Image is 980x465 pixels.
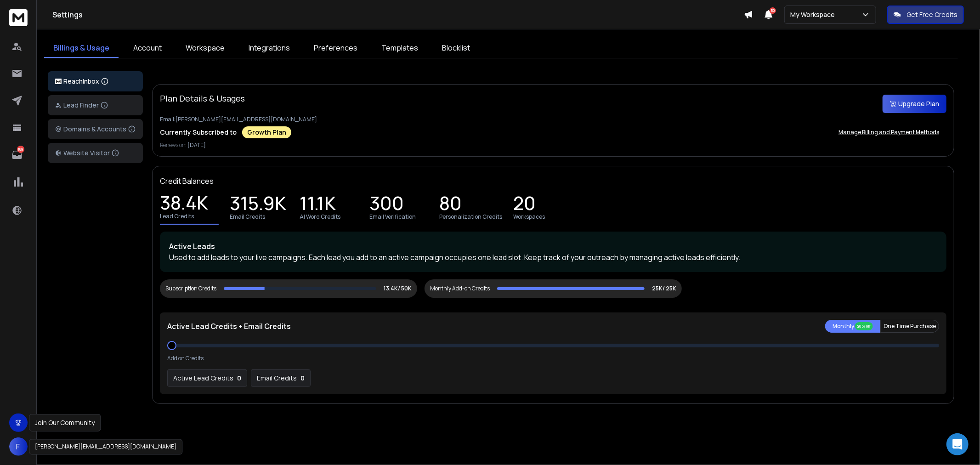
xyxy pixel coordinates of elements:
p: Workspaces [513,213,545,221]
p: Email Credits [230,213,265,221]
button: Website Visitor [48,143,143,163]
button: Domains & Accounts [48,119,143,139]
button: Manage Billing and Payment Methods [831,123,946,142]
div: Growth Plan [242,126,291,138]
div: Subscription Credits [165,285,216,292]
p: Plan Details & Usages [160,92,245,105]
p: 300 [369,198,404,211]
p: 0 [300,374,305,383]
a: Workspace [176,39,234,58]
button: Get Free Credits [887,6,964,24]
button: F [9,437,28,456]
div: Open Intercom Messenger [946,433,969,455]
a: Integrations [239,39,299,58]
p: Get Free Credits [906,10,957,19]
p: Used to add leads to your live campaigns. Each lead you add to an active campaign occupies one le... [169,252,937,263]
h1: Settings [52,9,744,20]
a: Blocklist [433,39,479,58]
button: Lead Finder [48,95,143,115]
p: 315.9K [230,198,286,211]
a: Billings & Usage [44,39,119,58]
p: Active Leads [169,241,937,252]
div: [PERSON_NAME][EMAIL_ADDRESS][DOMAIN_NAME] [29,439,182,455]
p: My Workspace [790,10,838,19]
a: Templates [372,39,427,58]
img: logo [55,79,62,85]
button: One Time Purchase [880,320,939,333]
a: Account [124,39,171,58]
p: Active Lead Credits + Email Credits [167,321,291,332]
button: Monthly 20% off [825,320,880,333]
button: Upgrade Plan [883,95,946,113]
p: Currently Subscribed to [160,128,237,137]
p: 189 [17,146,24,153]
p: Personalization Credits [439,213,502,221]
a: Preferences [305,39,367,58]
p: 20 [513,198,536,211]
p: 13.4K/ 50K [384,285,412,292]
div: Monthly Add-on Credits [430,285,490,292]
p: Email Credits [257,374,297,383]
p: Manage Billing and Payment Methods [838,129,939,136]
p: Email Verification [369,213,416,221]
p: 11.1K [300,198,336,211]
div: 20% off [855,322,873,330]
button: ReachInbox [48,71,143,91]
a: 189 [8,146,26,164]
p: Lead Credits [160,213,194,220]
p: Active Lead Credits [173,374,233,383]
p: 80 [439,198,462,211]
div: Join Our Community [29,414,101,431]
span: [DATE] [187,141,206,149]
p: Email: [PERSON_NAME][EMAIL_ADDRESS][DOMAIN_NAME] [160,116,946,123]
span: 50 [770,7,776,14]
p: 25K/ 25K [652,285,676,292]
p: Add on Credits [167,355,204,362]
p: AI Word Credits [300,213,340,221]
p: Renews on: [160,142,946,149]
p: 0 [237,374,241,383]
p: Credit Balances [160,176,214,187]
p: 38.4K [160,198,208,211]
